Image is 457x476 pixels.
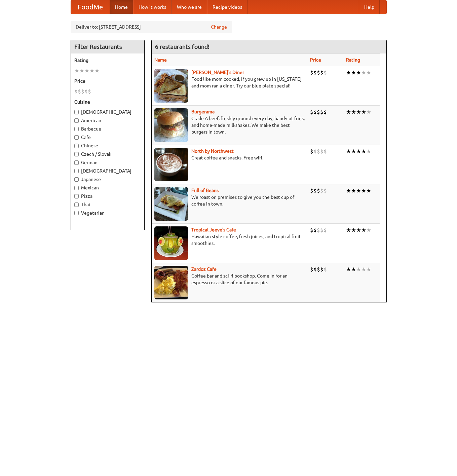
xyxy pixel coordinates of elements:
[154,154,305,161] p: Great coffee and snacks. Free wifi.
[191,148,234,154] a: North by Northwest
[154,57,167,63] a: Name
[351,226,356,234] li: ★
[74,201,141,208] label: Thai
[191,266,217,272] a: Zardoz Cafe
[191,70,244,75] a: [PERSON_NAME]'s Diner
[71,21,232,33] div: Deliver to: [STREET_ADDRESS]
[71,0,110,14] a: FoodMe
[74,125,141,132] label: Barbecue
[154,187,188,221] img: beans.jpg
[74,210,141,216] label: Vegetarian
[74,168,141,174] label: [DEMOGRAPHIC_DATA]
[207,0,247,14] a: Recipe videos
[356,148,361,155] li: ★
[351,148,356,155] li: ★
[74,142,141,149] label: Chinese
[74,159,141,166] label: German
[74,118,79,123] input: American
[74,160,79,165] input: German
[356,266,361,273] li: ★
[74,194,79,198] input: Pizza
[74,177,79,182] input: Japanese
[313,266,317,273] li: $
[154,266,188,299] img: zardoz.jpg
[346,187,351,194] li: ★
[172,0,207,14] a: Who we are
[74,151,141,157] label: Czech / Slovak
[71,40,144,53] h4: Filter Restaurants
[356,226,361,234] li: ★
[74,99,141,105] h5: Cuisine
[74,57,141,64] h5: Rating
[320,69,323,76] li: $
[154,76,305,89] p: Food like mom cooked, if you grew up in [US_STATE] and mom ran a diner. Try our blue plate special!
[366,108,371,116] li: ★
[74,110,79,114] input: [DEMOGRAPHIC_DATA]
[211,24,227,30] a: Change
[310,148,313,155] li: $
[313,108,317,116] li: $
[323,187,327,194] li: $
[154,233,305,247] p: Hawaiian style coffee, fresh juices, and tropical fruit smoothies.
[351,108,356,116] li: ★
[310,226,313,234] li: $
[320,148,323,155] li: $
[366,226,371,234] li: ★
[317,108,320,116] li: $
[351,187,356,194] li: ★
[320,226,323,234] li: $
[154,194,305,207] p: We roast on premises to give you the best cup of coffee in town.
[366,148,371,155] li: ★
[310,266,313,273] li: $
[74,203,79,207] input: Thai
[78,88,81,95] li: $
[351,266,356,273] li: ★
[74,117,141,124] label: American
[154,115,305,135] p: Grade A beef, freshly ground every day, hand-cut fries, and home-made milkshakes. We make the bes...
[359,0,380,14] a: Help
[154,272,305,286] p: Coffee bar and sci-fi bookshop. Come in for an espresso or a slice of our famous pie.
[74,186,79,190] input: Mexican
[317,148,320,155] li: $
[74,144,79,148] input: Chinese
[317,69,320,76] li: $
[323,226,327,234] li: $
[313,226,317,234] li: $
[361,226,366,234] li: ★
[356,69,361,76] li: ★
[320,108,323,116] li: $
[361,69,366,76] li: ★
[154,148,188,181] img: north.jpg
[88,88,91,95] li: $
[74,135,79,140] input: Cafe
[323,108,327,116] li: $
[191,227,236,232] a: Tropical Jeeve's Cafe
[323,266,327,273] li: $
[310,57,321,63] a: Price
[74,88,78,95] li: $
[323,148,327,155] li: $
[361,108,366,116] li: ★
[351,69,356,76] li: ★
[155,43,210,50] ng-pluralize: 6 restaurants found!
[346,57,360,63] a: Rating
[313,148,317,155] li: $
[74,109,141,115] label: [DEMOGRAPHIC_DATA]
[346,108,351,116] li: ★
[356,108,361,116] li: ★
[154,69,188,103] img: sallys.jpg
[366,69,371,76] li: ★
[346,266,351,273] li: ★
[74,78,141,84] h5: Price
[346,69,351,76] li: ★
[191,109,215,114] a: Burgerama
[154,108,188,142] img: burgerama.jpg
[320,266,323,273] li: $
[361,148,366,155] li: ★
[317,266,320,273] li: $
[74,193,141,199] label: Pizza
